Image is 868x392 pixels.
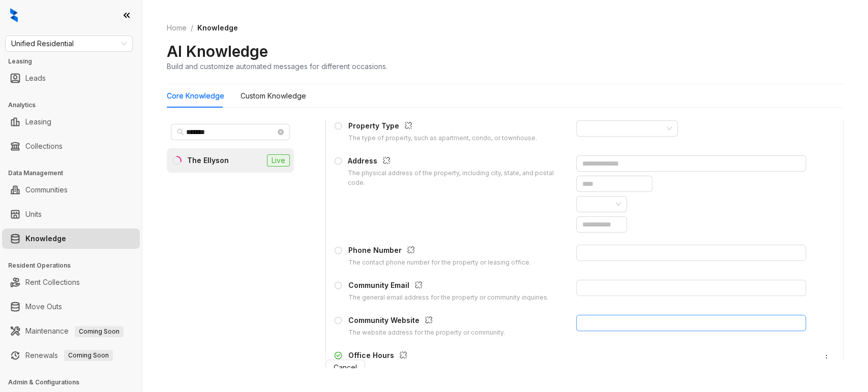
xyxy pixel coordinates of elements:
[2,345,140,366] li: Renewals
[278,129,284,135] span: close-circle
[2,180,140,200] li: Communities
[822,354,830,362] span: more
[267,154,290,167] span: Live
[25,204,42,224] a: Units
[8,101,142,110] h3: Analytics
[334,362,357,373] span: Cancel
[64,350,113,361] span: Coming Soon
[165,22,189,34] a: Home
[25,180,68,200] a: Communities
[197,23,238,32] span: Knowledge
[348,328,505,338] div: The website address for the property or community.
[25,272,80,292] a: Rent Collections
[8,169,142,178] h3: Data Management
[348,293,549,303] div: The general email address for the property or community inquiries.
[25,297,62,317] a: Move Outs
[2,136,140,156] li: Collections
[348,134,537,143] div: The type of property, such as apartment, condo, or townhouse.
[25,112,51,132] a: Leasing
[8,261,142,270] h3: Resident Operations
[25,345,113,366] a: RenewalsComing Soon
[25,228,66,249] a: Knowledge
[167,90,224,102] div: Core Knowledge
[177,128,184,136] span: search
[2,228,140,249] li: Knowledge
[75,326,124,337] span: Coming Soon
[191,22,193,34] li: /
[8,57,142,66] h3: Leasing
[241,90,306,102] div: Custom Knowledge
[187,155,229,166] div: The Ellyson
[2,112,140,132] li: Leasing
[348,169,564,188] div: The physical address of the property, including city, state, and postal code.
[2,321,140,341] li: Maintenance
[2,204,140,224] li: Units
[11,36,127,51] span: Unified Residential
[348,280,549,293] div: Community Email
[25,136,63,156] a: Collections
[348,155,564,169] div: Address
[325,360,365,376] button: Cancel
[348,258,531,268] div: The contact phone number for the property or leasing office.
[8,378,142,387] h3: Admin & Configurations
[348,315,505,328] div: Community Website
[167,61,387,72] div: Build and customize automated messages for different occasions.
[348,350,554,363] div: Office Hours
[348,120,537,134] div: Property Type
[2,297,140,317] li: Move Outs
[10,8,18,22] img: logo
[25,68,46,88] a: Leads
[2,272,140,292] li: Rent Collections
[2,68,140,88] li: Leads
[348,245,531,258] div: Phone Number
[167,42,268,61] h2: AI Knowledge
